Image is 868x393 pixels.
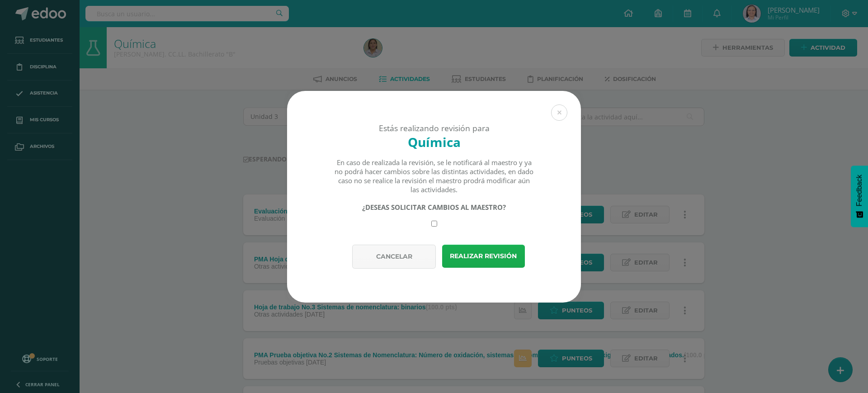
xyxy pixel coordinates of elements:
[408,133,461,151] strong: Química
[334,158,534,194] div: En caso de realizada la revisión, se le notificará al maestro y ya no podrá hacer cambios sobre l...
[551,104,567,121] button: Close (Esc)
[431,221,437,227] input: Require changes
[442,245,525,268] button: Realizar revisión
[851,166,868,227] button: Feedback - Mostrar encuesta
[303,123,565,133] div: Estás realizando revisión para
[855,175,863,206] span: Feedback
[362,203,506,212] strong: ¿DESEAS SOLICITAR CAMBIOS AL MAESTRO?
[352,245,436,269] button: Cancelar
